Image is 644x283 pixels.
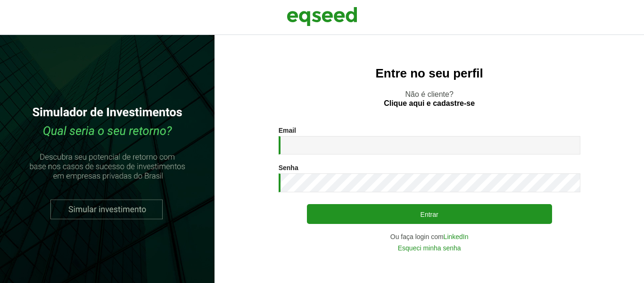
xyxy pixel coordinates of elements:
[233,90,625,108] p: Não é cliente?
[287,5,357,28] img: EqSeed Logo
[279,233,580,240] div: Ou faça login com
[384,100,475,107] a: Clique aqui e cadastre-se
[307,204,552,224] button: Entrar
[233,67,625,80] h2: Entre no seu perfil
[398,245,461,251] a: Esqueci minha senha
[279,127,296,134] label: Email
[279,164,298,171] label: Senha
[444,233,469,240] a: LinkedIn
